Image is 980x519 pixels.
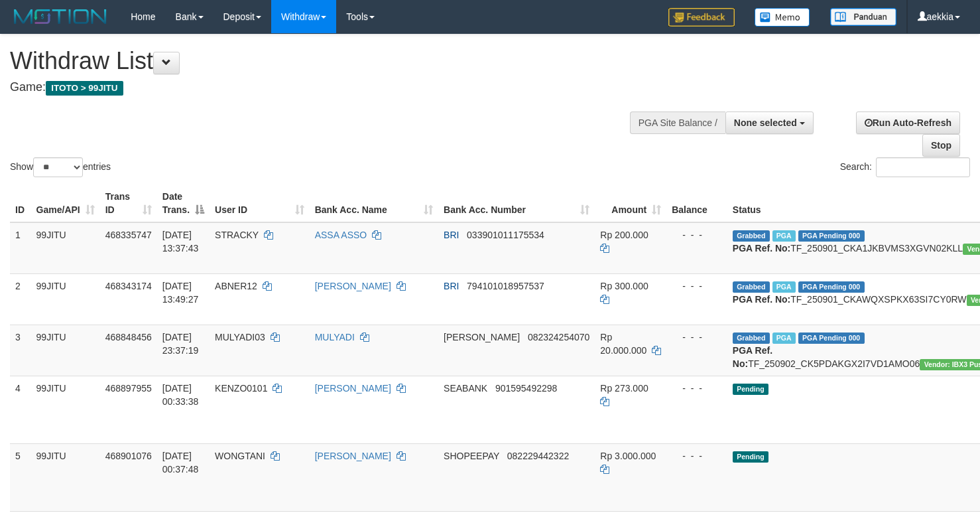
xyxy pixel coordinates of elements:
span: [DATE] 23:37:19 [162,332,199,356]
span: Copy 901595492298 to clipboard [495,383,557,394]
label: Show entries [10,157,111,177]
span: Copy 082229442322 to clipboard [507,451,569,461]
span: Copy 033901011175534 to clipboard [467,230,544,240]
th: ID [10,185,31,222]
span: Rp 300.000 [600,281,648,291]
span: KENZO0101 [215,383,267,394]
td: 99JITU [31,443,100,511]
button: None selected [725,111,814,134]
span: 468343174 [105,281,152,291]
span: [DATE] 13:37:43 [162,230,199,254]
td: 99JITU [31,273,100,325]
td: 3 [10,325,31,376]
td: 99JITU [31,376,100,443]
a: Run Auto-Refresh [856,111,960,134]
span: Copy 794101018957537 to clipboard [467,281,544,291]
span: PGA Pending [798,333,865,344]
a: MULYADI [315,332,355,342]
a: [PERSON_NAME] [315,281,391,291]
img: panduan.png [830,8,896,26]
span: Rp 273.000 [600,383,648,394]
input: Search: [876,157,970,177]
th: Date Trans.: activate to sort column descending [157,185,210,222]
td: 1 [10,222,31,274]
span: ABNER12 [215,281,257,291]
img: Button%20Memo.svg [755,8,810,27]
span: Grabbed [733,281,770,293]
span: [DATE] 13:49:27 [162,281,199,305]
b: PGA Ref. No: [733,243,790,254]
span: PGA Pending [798,230,865,242]
select: Showentries [33,157,83,177]
span: None selected [734,117,797,128]
span: [PERSON_NAME] [444,332,520,342]
th: Bank Acc. Name: activate to sort column ascending [310,185,438,222]
span: 468335747 [105,230,152,240]
div: - - - [672,228,722,242]
span: [DATE] 00:33:38 [162,383,199,407]
span: 468901076 [105,451,152,461]
div: PGA Site Balance / [630,111,725,134]
span: BRI [444,230,459,240]
h1: Withdraw List [10,48,640,74]
td: 4 [10,376,31,443]
span: PGA Pending [798,281,865,293]
span: Pending [733,451,768,463]
td: 5 [10,443,31,511]
a: [PERSON_NAME] [315,451,391,461]
a: ASSA ASSO [315,230,367,240]
b: PGA Ref. No: [733,294,790,305]
span: Rp 3.000.000 [600,451,656,461]
td: 99JITU [31,325,100,376]
span: Marked by aeklambo [772,281,796,293]
h4: Game: [10,81,640,94]
span: 468848456 [105,332,152,342]
span: Copy 082324254070 to clipboard [528,332,589,342]
th: Amount: activate to sort column ascending [595,185,666,222]
span: Marked by aekford [772,333,796,344]
th: Game/API: activate to sort column ascending [31,185,100,222]
label: Search: [840,157,970,177]
div: - - - [672,449,722,463]
b: PGA Ref. No: [733,345,772,369]
span: SEABANK [444,383,487,394]
span: Rp 200.000 [600,230,648,240]
th: Trans ID: activate to sort column ascending [100,185,157,222]
span: [DATE] 00:37:48 [162,451,199,475]
span: Grabbed [733,230,770,242]
div: - - - [672,382,722,395]
div: - - - [672,279,722,293]
div: - - - [672,331,722,344]
span: STRACKY [215,230,259,240]
td: 99JITU [31,222,100,274]
span: Pending [733,384,768,395]
span: WONGTANI [215,451,265,461]
span: 468897955 [105,383,152,394]
span: BRI [444,281,459,291]
img: Feedback.jpg [668,8,735,27]
th: User ID: activate to sort column ascending [210,185,310,222]
span: MULYADI03 [215,332,265,342]
a: [PERSON_NAME] [315,383,391,394]
span: ITOTO > 99JITU [46,81,123,96]
th: Bank Acc. Number: activate to sort column ascending [438,185,595,222]
span: Marked by aeklambo [772,230,796,242]
span: Rp 20.000.000 [600,332,646,356]
td: 2 [10,273,31,325]
a: Stop [922,134,960,157]
span: SHOPEEPAY [444,451,499,461]
img: MOTION_logo.png [10,7,111,27]
span: Grabbed [733,333,770,344]
th: Balance [666,185,727,222]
